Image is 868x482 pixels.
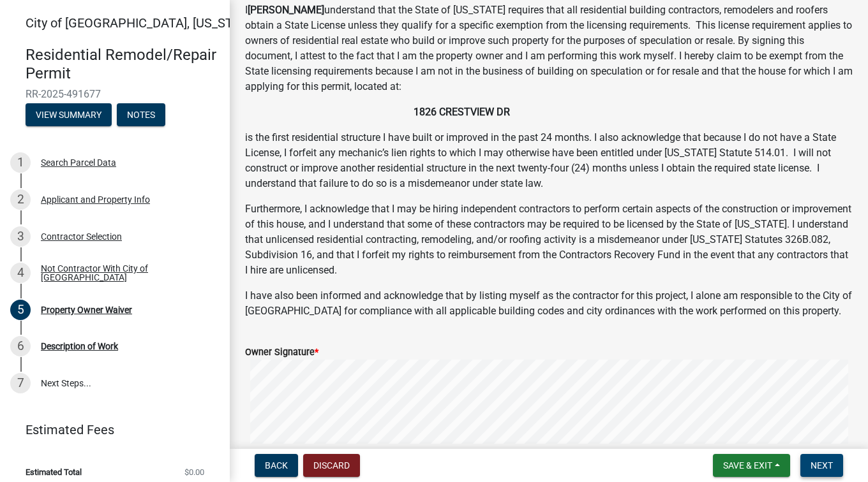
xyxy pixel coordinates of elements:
[26,110,112,120] wm-modal-confirm: Summary
[41,264,209,282] div: Not Contractor With City of [GEOGRAPHIC_DATA]
[10,417,209,442] a: Estimated Fees
[811,460,833,471] span: Next
[41,342,118,351] div: Description of Work
[184,468,204,476] span: $0.00
[414,106,510,118] strong: 1826 CRESTVIEW DR
[26,88,204,100] span: RR-2025-491677
[26,15,258,31] span: City of [GEOGRAPHIC_DATA], [US_STATE]
[248,4,324,16] strong: [PERSON_NAME]
[10,152,31,173] div: 1
[265,460,288,471] span: Back
[10,336,31,356] div: 6
[41,305,132,314] div: Property Owner Waiver
[26,468,82,476] span: Estimated Total
[117,110,165,120] wm-modal-confirm: Notes
[41,158,116,167] div: Search Parcel Data
[117,103,165,126] button: Notes
[723,460,772,471] span: Save & Exit
[245,3,853,94] p: I understand that the State of [US_STATE] requires that all residential building contractors, rem...
[41,232,122,241] div: Contractor Selection
[245,130,853,191] p: is the first residential structure I have built or improved in the past 24 months. I also acknowl...
[10,226,31,247] div: 3
[26,103,112,126] button: View Summary
[255,454,298,477] button: Back
[10,373,31,393] div: 7
[303,454,360,477] button: Discard
[245,288,853,319] p: I have also been informed and acknowledge that by listing myself as the contractor for this proje...
[713,454,790,477] button: Save & Exit
[10,189,31,210] div: 2
[26,46,220,83] h4: Residential Remodel/Repair Permit
[800,454,843,477] button: Next
[245,201,853,278] p: Furthermore, I acknowledge that I may be hiring independent contractors to perform certain aspect...
[41,195,150,204] div: Applicant and Property Info
[10,300,31,320] div: 5
[10,263,31,283] div: 4
[245,348,318,357] label: Owner Signature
